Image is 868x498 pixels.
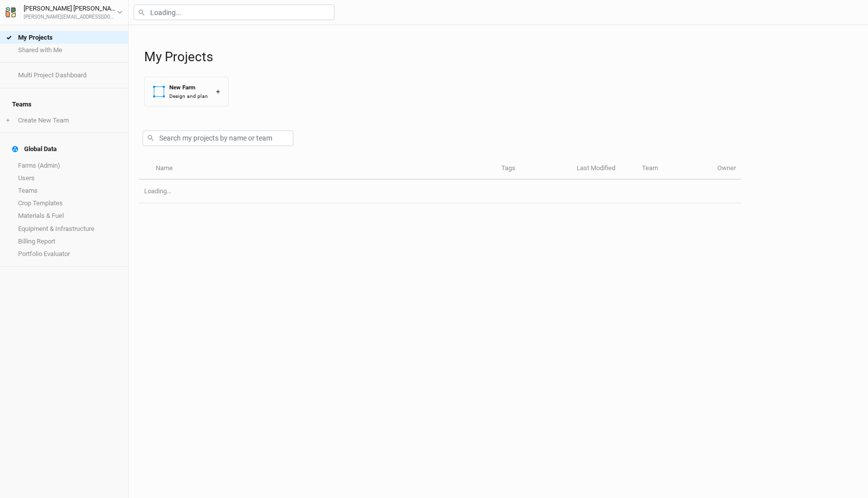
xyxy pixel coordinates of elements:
input: Loading... [134,5,335,20]
h4: Teams [6,94,122,114]
input: Search my projects by name or team [143,131,293,146]
div: [PERSON_NAME][EMAIL_ADDRESS][DOMAIN_NAME] [24,14,117,21]
th: Tags [496,158,571,180]
td: Loading... [139,180,741,203]
span: + [6,116,10,125]
div: New Farm [169,83,208,92]
button: New FarmDesign and plan+ [144,77,229,106]
button: [PERSON_NAME] [PERSON_NAME][PERSON_NAME][EMAIL_ADDRESS][DOMAIN_NAME] [5,3,123,21]
div: + [216,86,220,97]
th: Team [636,158,712,180]
div: Global Data [12,145,57,153]
div: [PERSON_NAME] [PERSON_NAME] [24,4,117,14]
h1: My Projects [144,49,858,65]
div: Design and plan [169,92,208,100]
th: Last Modified [571,158,636,180]
th: Owner [712,158,741,180]
th: Name [150,158,495,180]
